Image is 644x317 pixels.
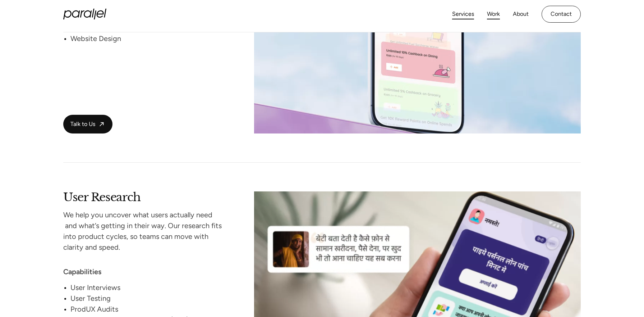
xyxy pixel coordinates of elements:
[70,293,227,304] div: User Testing
[70,33,227,44] div: Website Design
[452,9,474,19] a: Services
[70,304,227,314] div: ProdUX Audits
[70,121,95,128] span: Talk to Us
[513,9,529,19] a: About
[63,115,112,134] a: Talk to Us
[542,6,581,23] a: Contact
[70,282,227,293] div: User Interviews
[63,209,227,253] div: We help you uncover what users actually need and what’s getting in their way. Our research fits i...
[63,266,227,277] div: Capabilities
[487,9,500,19] a: Work
[63,9,106,19] a: home
[63,191,227,201] h2: User Research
